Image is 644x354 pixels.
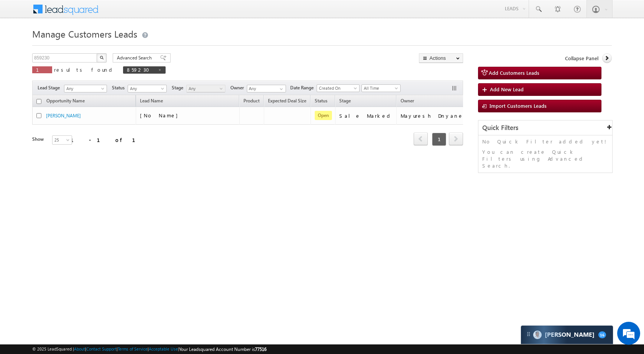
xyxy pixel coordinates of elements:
a: All Time [361,84,401,92]
a: Terms of Service [118,346,148,351]
span: Created On [317,85,357,92]
a: About [74,346,85,351]
span: 1 [36,66,48,73]
a: Any [64,85,107,92]
span: Any [187,85,223,92]
span: Lead Stage [38,84,63,91]
span: 77516 [255,346,266,352]
span: 859230 [127,66,154,73]
a: prev [414,133,428,145]
a: Contact Support [86,346,117,351]
span: next [449,132,463,145]
a: Acceptable Use [149,346,178,351]
span: Your Leadsquared Account Number is [179,346,266,352]
a: 25 [52,135,72,145]
div: Sale Marked [339,112,393,119]
span: Any [128,85,164,92]
img: carter-drag [526,331,532,337]
a: Show All Items [276,85,285,93]
span: Carter [545,331,595,338]
img: Carter [533,331,542,339]
span: All Time [362,85,398,92]
p: No Quick Filter added yet! [482,138,608,145]
button: Actions [419,53,463,63]
span: Lead Name [136,97,167,107]
span: Product [243,98,260,104]
span: Date Range [290,84,317,91]
span: 25 [53,137,73,143]
a: Stage [335,97,355,107]
span: [No Name] [140,112,182,119]
p: You can create Quick Filters using Advanced Search. [482,148,608,169]
img: Search [100,56,103,59]
span: Stage [339,98,351,104]
span: Status [112,84,128,91]
span: results found [54,66,115,73]
div: carter-dragCarter[PERSON_NAME]16 [521,325,613,344]
a: next [449,133,463,145]
div: Mayuresh Dnyaneshwar Uttarwar [401,112,477,119]
a: Opportunity Name [43,97,89,107]
input: Type to Search [247,85,286,92]
div: 1 - 1 of 1 [71,135,145,144]
a: Status [311,97,331,107]
span: Expected Deal Size [268,98,306,104]
a: Any [186,85,225,92]
span: Open [315,111,332,120]
span: © 2025 LeadSquared | | | | | [32,346,266,353]
span: Import Customers Leads [490,102,547,109]
span: 1 [432,133,446,146]
div: Quick Filters [478,120,612,135]
span: Owner [401,98,414,104]
span: Owner [230,84,247,91]
span: Any [64,85,104,92]
a: Created On [317,84,360,92]
div: Show [32,136,46,143]
input: Check all records [36,99,41,104]
span: Advanced Search [117,54,154,61]
a: [PERSON_NAME] [46,113,81,119]
a: Expected Deal Size [264,97,310,107]
span: Collapse Panel [565,55,598,62]
span: Manage Customers Leads [32,28,137,40]
span: Add Customers Leads [489,69,539,76]
a: Any [128,85,167,92]
span: Add New Lead [490,86,524,92]
span: Opportunity Name [46,98,85,104]
span: Stage [172,84,186,91]
span: prev [414,132,428,145]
